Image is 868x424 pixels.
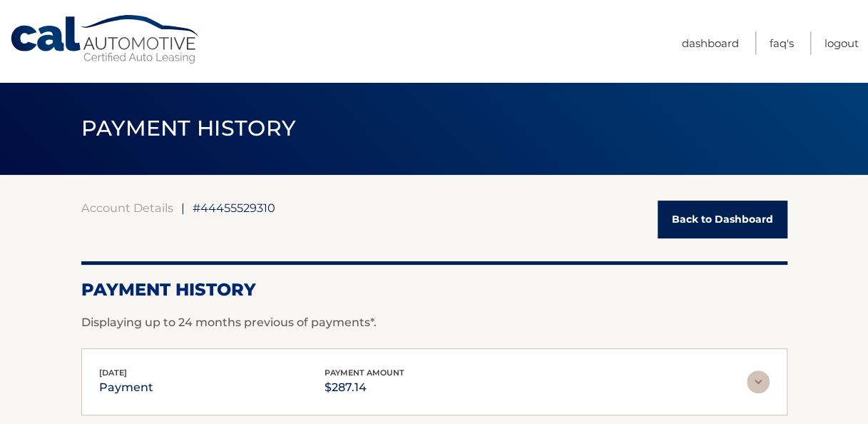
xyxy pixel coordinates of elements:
[682,31,739,55] a: Dashboard
[325,378,404,398] p: $287.14
[747,370,770,393] img: accordion-rest.svg
[81,314,787,331] p: Displaying up to 24 months previous of payments*.
[193,201,275,215] span: #44455529310
[81,115,296,141] span: PAYMENT HISTORY
[81,201,173,215] a: Account Details
[824,31,859,55] a: Logout
[181,201,185,215] span: |
[9,14,202,65] a: Cal Automotive
[99,368,127,378] span: [DATE]
[325,368,404,378] span: payment amount
[99,378,153,398] p: payment
[770,31,794,55] a: FAQ's
[658,201,787,238] a: Back to Dashboard
[81,279,787,301] h2: Payment History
